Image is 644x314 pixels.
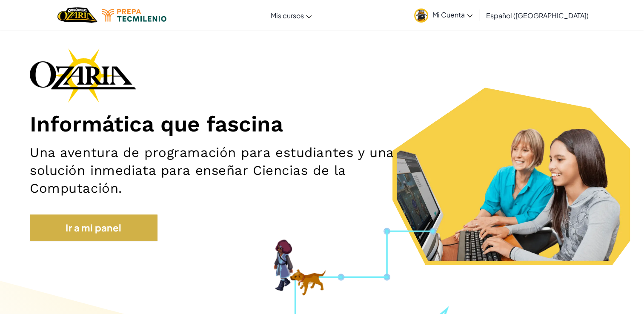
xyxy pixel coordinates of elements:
img: avatar [414,9,428,23]
img: Ozaria branding logo [30,48,136,103]
a: Mi Cuenta [410,2,477,29]
h2: Una aventura de programación para estudiantes y una solución inmediata para enseñar Ciencias de l... [30,144,421,197]
a: Mis cursos [266,4,316,27]
a: Ir a mi panel [30,214,157,241]
img: Tecmilenio logo [102,9,166,22]
a: Ozaria by CodeCombat logo [57,6,97,24]
img: Home [57,6,97,24]
a: Español ([GEOGRAPHIC_DATA]) [482,4,593,27]
span: Español ([GEOGRAPHIC_DATA]) [486,11,589,20]
span: Mis cursos [271,11,304,20]
h1: Informática que fascina [30,111,614,137]
span: Mi Cuenta [432,10,472,19]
